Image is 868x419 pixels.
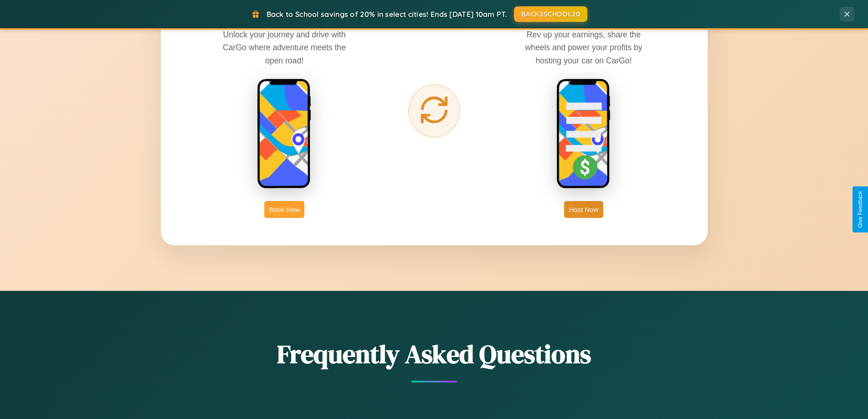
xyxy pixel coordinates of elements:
p: Unlock your journey and drive with CarGo where adventure meets the open road! [216,28,353,67]
img: host phone [556,78,611,190]
p: Rev up your earnings, share the wheels and power your profits by hosting your car on CarGo! [515,28,652,67]
span: Back to School savings of 20% in select cities! Ends [DATE] 10am PT. [267,10,507,19]
img: rent phone [257,78,312,190]
button: Host Now [564,201,603,218]
div: Give Feedback [857,191,863,228]
h2: Frequently Asked Questions [161,336,708,372]
button: Book Now [264,201,304,218]
button: BACK2SCHOOL20 [514,6,587,22]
